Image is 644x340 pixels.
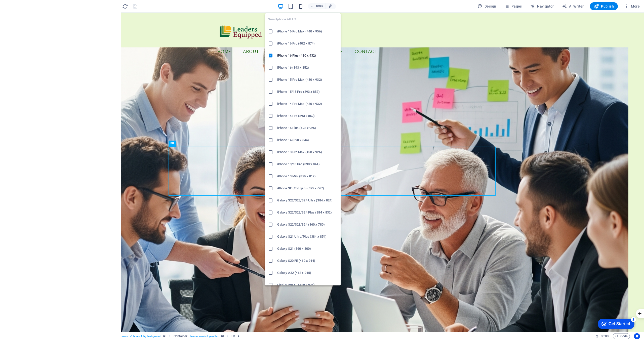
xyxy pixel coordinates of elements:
button: 100% [308,3,326,9]
div: Design (Ctrl+Alt+Y) [475,2,498,10]
h6: Galaxy S21 Ultra/Plus (384 x 854) [277,234,338,240]
h6: iPhone 16 (393 x 852) [277,65,338,71]
div: Get Started [14,6,35,10]
span: . banner .preset-banner-v3-home-4 .bg-background [102,333,161,339]
button: Design [475,2,498,10]
h6: iPhone 15 Pro Max (430 x 932) [277,77,338,83]
span: Pages [504,4,522,9]
h6: iPhone 14 Plus (428 x 926) [277,125,338,131]
div: 3 [36,1,41,6]
h6: Session time [595,333,609,339]
i: This element contains a background [221,335,224,337]
span: Navigator [530,4,554,9]
i: This element is a customizable preset [163,335,166,337]
i: Element contains an animation [237,335,240,337]
h6: iPhone 13 Mini (375 x 812) [277,173,338,179]
button: More [622,2,642,10]
h6: Galaxy A32 (412 x 915) [277,270,338,276]
h6: Galaxy S22/S23/S24 Ultra (384 x 824) [277,197,338,203]
span: Code [615,333,628,339]
h6: iPhone SE (2nd gen) (375 x 667) [277,185,338,191]
h6: iPhone 14 (390 x 844) [277,137,338,143]
span: AI Writer [562,4,584,9]
h6: Galaxy S21 (360 x 800) [277,246,338,252]
h6: Galaxy S20 FE (412 x 914) [277,258,338,264]
h6: Galaxy S22/S23/S24 Plus (384 x 832) [277,209,338,216]
span: More [624,4,640,9]
span: Publish [594,4,614,9]
i: Reload page [122,4,128,9]
h6: Pixel 9 Pro XL (428 x 926) [277,282,338,288]
span: Click to select. Double-click to edit [174,333,188,339]
h6: iPhone 16 Plus (430 x 932) [277,53,338,59]
button: Navigator [528,2,556,10]
button: Pages [502,2,524,10]
h6: iPhone 13/13 Pro (390 x 844) [277,161,338,167]
nav: breadcrumb [25,333,240,339]
h6: iPhone 15/15 Pro (393 x 852) [277,89,338,95]
button: Publish [590,2,618,10]
button: Code [613,333,630,339]
button: Usercentrics [634,333,640,339]
i: On resize automatically adjust zoom level to fit chosen device. [329,4,333,9]
h6: iPhone 16 Pro Max (440 x 956) [277,28,338,34]
span: Click to select. Double-click to edit [231,333,235,339]
h6: iPhone 14 Pro Max (430 x 932) [277,101,338,107]
h6: iPhone 13 Pro Max (428 x 926) [277,149,338,155]
div: Get Started 3 items remaining, 40% complete [3,3,39,13]
button: reload [122,3,128,9]
span: : [604,334,605,338]
span: 00 00 [601,333,609,339]
span: Design [477,4,496,9]
h6: iPhone 14 Pro (393 x 852) [277,113,338,119]
h6: 100% [315,3,324,9]
h6: Galaxy S22/S23/S24 (360 x 780) [277,222,338,228]
button: AI Writer [560,2,586,10]
h6: iPhone 16 Pro (402 x 874) [277,40,338,47]
span: . banner-content .parallax [190,333,219,339]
